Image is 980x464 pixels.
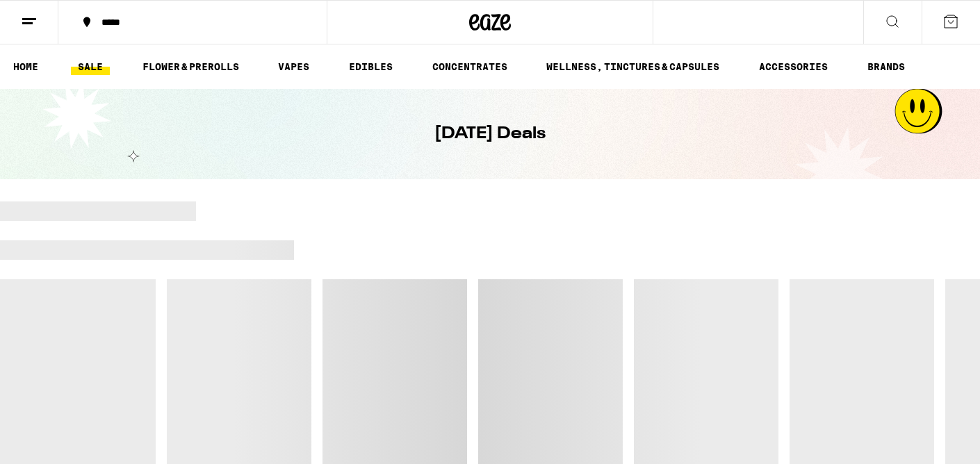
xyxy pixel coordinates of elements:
[434,122,546,146] h1: [DATE] Deals
[6,58,45,75] a: HOME
[271,58,316,75] a: VAPES
[752,58,835,75] a: ACCESSORIES
[136,58,246,75] a: FLOWER & PREROLLS
[860,58,912,75] button: BRANDS
[342,58,400,75] a: EDIBLES
[71,58,110,75] a: SALE
[425,58,514,75] a: CONCENTRATES
[539,58,726,75] a: WELLNESS, TINCTURES & CAPSULES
